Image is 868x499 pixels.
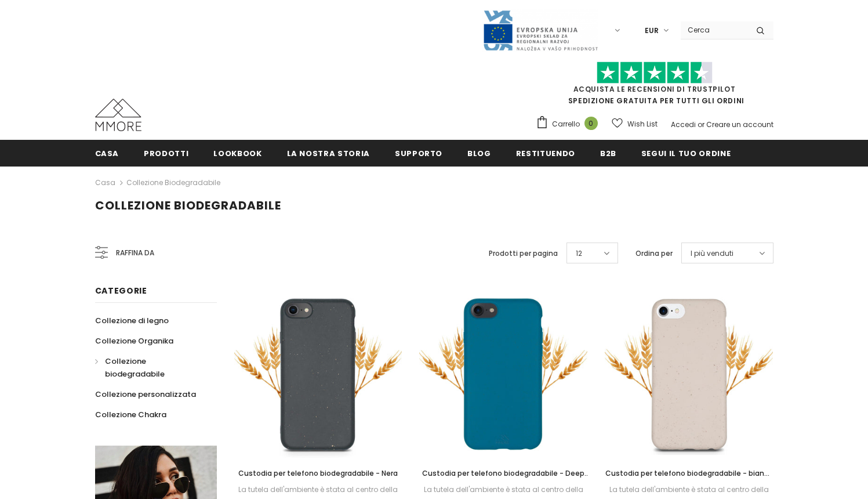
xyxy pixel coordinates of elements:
[584,117,598,130] span: 0
[395,140,442,166] a: supporto
[600,140,616,166] a: B2B
[95,335,173,346] span: Collezione Organika
[395,148,442,159] span: supporto
[681,21,747,38] input: Search Site
[95,140,119,166] a: Casa
[482,9,598,52] img: Javni Razpis
[536,67,773,106] span: SPEDIZIONE GRATUITA PER TUTTI GLI ORDINI
[213,148,262,159] span: Lookbook
[482,25,598,35] a: Javni Razpis
[95,315,169,326] span: Collezione di legno
[422,468,590,491] span: Custodia per telefono biodegradabile - Deep Sea Blue
[627,118,658,130] span: Wish List
[126,178,220,187] a: Collezione biodegradabile
[95,285,147,296] span: Categorie
[698,120,704,129] span: or
[95,389,196,400] span: Collezione personalizzata
[605,467,773,480] a: Custodia per telefono biodegradabile - bianco naturale
[489,248,558,259] label: Prodotti per pagina
[95,409,166,420] span: Collezione Chakra
[116,247,154,259] span: Raffina da
[95,404,166,425] a: Collezione Chakra
[234,467,402,480] a: Custodia per telefono biodegradabile - Nera
[95,176,115,190] a: Casa
[467,148,491,159] span: Blog
[95,99,141,131] img: Casi MMORE
[95,384,196,404] a: Collezione personalizzata
[144,148,188,159] span: Prodotti
[600,148,616,159] span: B2B
[287,148,370,159] span: La nostra storia
[467,140,491,166] a: Blog
[95,310,169,331] a: Collezione di legno
[95,197,281,214] span: Collezione biodegradabile
[105,356,165,379] span: Collezione biodegradabile
[576,248,582,259] span: 12
[573,84,736,94] a: Acquista le recensioni di TrustPilot
[144,140,188,166] a: Prodotti
[691,248,733,259] span: I più venduti
[95,351,204,384] a: Collezione biodegradabile
[95,148,119,159] span: Casa
[516,148,575,159] span: Restituendo
[552,118,580,130] span: Carrello
[635,248,673,259] label: Ordina per
[287,140,370,166] a: La nostra storia
[516,140,575,166] a: Restituendo
[641,140,731,166] a: Segui il tuo ordine
[671,120,696,129] a: Accedi
[536,115,604,133] a: Carrello 0
[95,331,173,351] a: Collezione Organika
[645,25,659,37] span: EUR
[238,468,398,478] span: Custodia per telefono biodegradabile - Nera
[612,114,658,134] a: Wish List
[706,120,773,129] a: Creare un account
[213,140,262,166] a: Lookbook
[605,468,773,491] span: Custodia per telefono biodegradabile - bianco naturale
[419,467,587,480] a: Custodia per telefono biodegradabile - Deep Sea Blue
[597,62,713,84] img: Fidati di Pilot Stars
[641,148,731,159] span: Segui il tuo ordine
